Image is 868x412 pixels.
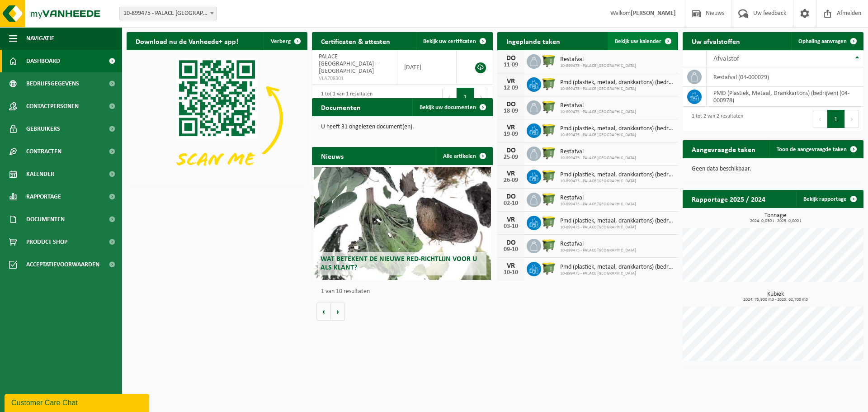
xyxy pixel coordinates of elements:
[26,163,54,185] span: Kalender
[560,109,636,115] span: 10-899475 - PALACE [GEOGRAPHIC_DATA]
[683,190,774,208] h2: Rapportage 2025 / 2024
[791,32,863,50] a: Ophaling aanvragen
[502,170,520,177] div: VR
[502,154,520,161] div: 25-09
[26,118,60,140] span: Gebruikers
[502,55,520,62] div: DO
[560,56,636,63] span: Restafval
[541,145,557,161] img: WB-1100-HPE-GN-51
[264,32,307,50] button: Verberg
[502,101,520,108] div: DO
[26,253,99,276] span: Acceptatievoorwaarden
[813,110,827,128] button: Previous
[26,95,79,118] span: Contactpersonen
[687,298,863,302] span: 2024: 75,900 m3 - 2025: 62,700 m3
[412,98,492,116] a: Bekijk uw documenten
[608,32,677,50] a: Bekijk uw kalender
[502,216,520,223] div: VR
[420,104,476,110] span: Bekijk uw documenten
[502,200,520,207] div: 02-10
[436,147,492,165] a: Alle artikelen
[457,88,474,106] button: 1
[560,133,674,138] span: 10-899475 - PALACE [GEOGRAPHIC_DATA]
[687,219,863,223] span: 2024: 0,030 t - 2025: 0,000 t
[26,231,67,253] span: Product Shop
[845,110,859,128] button: Next
[502,62,520,68] div: 11-09
[707,87,863,107] td: PMD (Plastiek, Metaal, Drankkartons) (bedrijven) (04-000978)
[560,63,636,69] span: 10-899475 - PALACE [GEOGRAPHIC_DATA]
[713,55,739,62] span: Afvalstof
[502,147,520,154] div: DO
[777,147,847,152] span: Toon de aangevraagde taken
[321,289,488,295] p: 1 van 10 resultaten
[560,86,674,92] span: 10-899475 - PALACE [GEOGRAPHIC_DATA]
[5,392,151,412] iframe: chat widget
[541,122,557,137] img: WB-1100-HPE-GN-51
[541,99,557,114] img: WB-1100-HPE-GN-51
[502,262,520,270] div: VR
[560,218,674,225] span: Pmd (plastiek, metaal, drankkartons) (bedrijven)
[319,75,390,82] span: VLA708301
[560,171,674,179] span: Pmd (plastiek, metaal, drankkartons) (bedrijven)
[119,7,217,20] span: 10-899475 - PALACE NV - AALST
[442,88,457,106] button: Previous
[827,110,845,128] button: 1
[560,179,674,184] span: 10-899475 - PALACE [GEOGRAPHIC_DATA]
[502,108,520,114] div: 18-09
[502,131,520,137] div: 19-09
[692,166,854,172] p: Geen data beschikbaar.
[423,38,476,44] span: Bekijk uw certificaten
[120,7,217,20] span: 10-899475 - PALACE NV - AALST
[271,38,291,44] span: Verberg
[560,125,674,133] span: Pmd (plastiek, metaal, drankkartons) (bedrijven)
[560,264,674,271] span: Pmd (plastiek, metaal, drankkartons) (bedrijven)
[312,98,370,116] h2: Documenten
[474,88,488,106] button: Next
[127,50,307,186] img: Download de VHEPlus App
[769,140,863,158] a: Toon de aangevraagde taken
[541,53,557,68] img: WB-1100-HPE-GN-51
[541,237,557,253] img: WB-1100-HPE-GN-51
[560,271,674,276] span: 10-899475 - PALACE [GEOGRAPHIC_DATA]
[314,167,491,280] a: Wat betekent de nieuwe RED-richtlijn voor u als klant?
[312,147,353,165] h2: Nieuws
[26,185,61,208] span: Rapportage
[615,38,661,44] span: Bekijk uw kalender
[631,10,676,17] strong: [PERSON_NAME]
[541,214,557,230] img: WB-1100-HPE-GN-51
[26,208,65,231] span: Documenten
[707,67,863,87] td: restafval (04-000029)
[502,177,520,184] div: 26-09
[319,53,377,75] span: PALACE [GEOGRAPHIC_DATA] - [GEOGRAPHIC_DATA]
[683,140,764,158] h2: Aangevraagde taken
[560,194,636,202] span: Restafval
[560,148,636,156] span: Restafval
[560,202,636,207] span: 10-899475 - PALACE [GEOGRAPHIC_DATA]
[127,32,247,50] h2: Download nu de Vanheede+ app!
[560,225,674,230] span: 10-899475 - PALACE [GEOGRAPHIC_DATA]
[316,303,331,321] button: Vorige
[796,190,863,208] a: Bekijk rapportage
[26,72,79,95] span: Bedrijfsgegevens
[560,79,674,86] span: Pmd (plastiek, metaal, drankkartons) (bedrijven)
[798,38,847,44] span: Ophaling aanvragen
[416,32,492,50] a: Bekijk uw certificaten
[26,27,54,50] span: Navigatie
[502,124,520,131] div: VR
[316,87,373,107] div: 1 tot 1 van 1 resultaten
[502,78,520,85] div: VR
[321,256,477,271] span: Wat betekent de nieuwe RED-richtlijn voor u als klant?
[502,246,520,253] div: 09-10
[560,156,636,161] span: 10-899475 - PALACE [GEOGRAPHIC_DATA]
[560,248,636,253] span: 10-899475 - PALACE [GEOGRAPHIC_DATA]
[397,50,457,85] td: [DATE]
[497,32,569,50] h2: Ingeplande taken
[687,213,863,223] h3: Tonnage
[26,140,61,163] span: Contracten
[502,239,520,246] div: DO
[312,32,399,50] h2: Certificaten & attesten
[560,241,636,248] span: Restafval
[502,193,520,200] div: DO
